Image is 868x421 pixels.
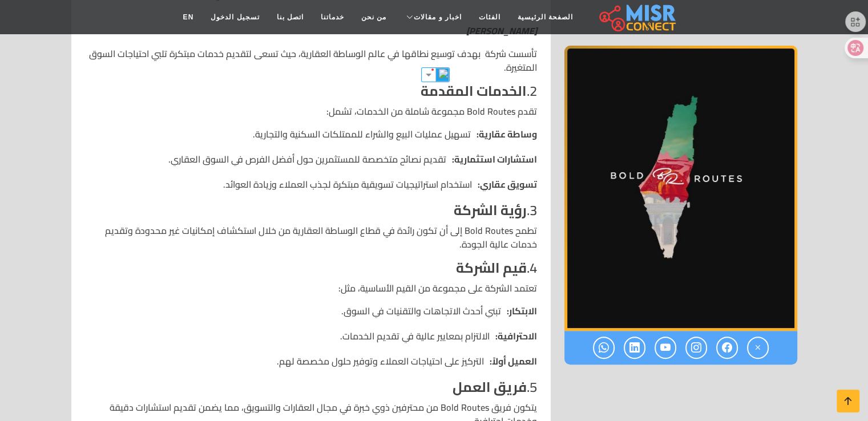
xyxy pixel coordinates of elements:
[470,6,509,28] a: الفئات
[85,47,537,74] p: تأسست شركة بهدف توسيع نطاقها في عالم الوساطة العقارية، حيث تسعى لتقديم خدمات مبتكرة تلبي احتياجات...
[453,374,527,400] strong: فريق العمل
[85,329,537,343] li: الالتزام بمعايير عالية في تقديم الخدمات.
[495,329,537,343] strong: الاحترافية:
[85,304,537,318] li: تبني أحدث الاتجاهات والتقنيات في السوق.
[456,255,527,281] strong: قيم الشركة
[268,6,312,28] a: اتصل بنا
[85,152,537,166] li: تقديم نصائح متخصصة للمستثمرين حول أفضل الفرص في السوق العقاري.
[477,127,537,141] strong: وساطة عقارية:
[454,197,527,223] strong: رؤية الشركة
[85,281,537,295] p: تعتمد الشركة على مجموعة من القيم الأساسية، مثل:
[564,46,797,331] img: بولد روتس
[599,3,676,31] img: main.misr_connect
[564,46,797,331] div: 1 / 1
[509,6,582,28] a: الصفحة الرئيسية
[85,83,537,100] h4: 2.
[85,354,537,368] li: التركيز على احتياجات العملاء وتوفير حلول مخصصة لهم.
[85,177,537,191] li: استخدام استراتيجيات تسويقية مبتكرة لجذب العملاء وزيادة العوائد.
[85,260,537,277] h4: 4.
[312,6,353,28] a: خدماتنا
[507,304,537,318] strong: الابتكار:
[85,379,537,396] h4: 5.
[452,152,537,166] strong: استشارات استثمارية:
[414,12,462,22] span: اخبار و مقالات
[353,6,395,28] a: من نحن
[85,224,537,251] p: تطمح Bold Routes إلى أن تكون رائدة في قطاع الوساطة العقارية من خلال استكشاف إمكانيات غير محدودة و...
[85,127,537,141] li: تسهيل عمليات البيع والشراء للممتلكات السكنية والتجارية.
[175,6,203,28] a: EN
[478,177,537,191] strong: تسويق عقاري:
[395,6,470,28] a: اخبار و مقالات
[202,6,268,28] a: تسجيل الدخول
[85,203,537,219] h4: 3.
[421,78,527,104] strong: الخدمات المقدمة
[490,354,537,368] strong: العميل أولاً:
[85,104,537,118] p: تقدم Bold Routes مجموعة شاملة من الخدمات، تشمل:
